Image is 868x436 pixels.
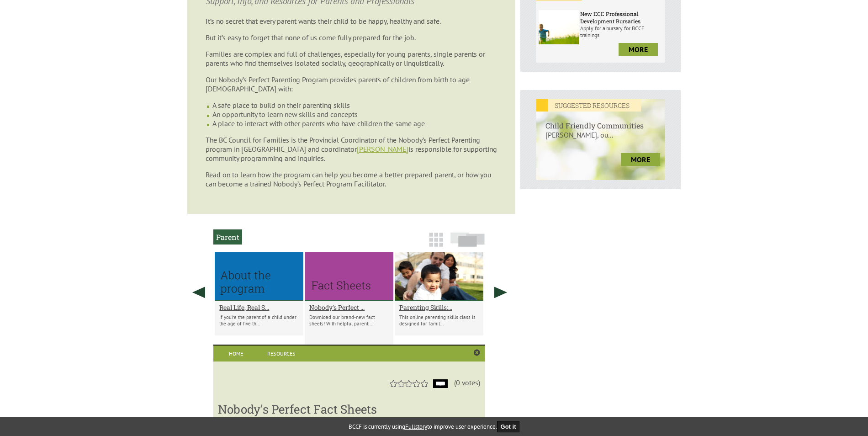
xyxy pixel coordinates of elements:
a: Nobody's Perfect ... [309,303,389,312]
p: If you’re the parent of a child under the age of five th... [219,314,299,327]
a: 1 [390,380,397,387]
li: Parenting Skills: 0-5 [395,252,483,335]
p: Families are complex and full of challenges, especially for young parents, single parents or pare... [206,49,497,68]
li: Real Life, Real Support for Positive Parenting [215,252,303,335]
a: 3 [405,380,413,387]
a: Real Life, Real S... [219,303,299,312]
a: more [621,153,660,166]
li: A safe place to build on their parenting skills [212,101,497,110]
span: (0 votes) [454,378,480,387]
li: An opportunity to learn new skills and concepts [212,110,497,119]
em: SUGGESTED RESOURCES [536,99,641,112]
a: Close [474,349,480,356]
h3: Nobody's Perfect Fact Sheets [218,401,480,417]
p: But it’s easy to forget that none of us come fully prepared for the job. [206,33,497,42]
a: Grid View [426,237,446,251]
a: Fullstory [405,423,427,431]
img: grid-icon.png [429,233,443,247]
li: Nobody's Perfect Fact Sheets [305,252,393,345]
a: Resources [259,346,304,362]
p: Download our brand-new fact sheets! With helpful parenti... [309,314,389,327]
p: The BC Council for Families is the Provincial Coordinator of the Nobody’s Perfect Parenting progr... [206,135,497,163]
li: A place to interact with other parents who have children the same age [212,119,497,128]
img: slide-icon.png [450,232,485,247]
h6: New ECE Professional Development Bursaries [580,10,662,25]
p: Our Nobody’s Perfect Parenting Program provides parents of children from birth to age [DEMOGRAPHI... [206,75,497,93]
p: [PERSON_NAME], ou... [536,130,665,149]
a: 2 [397,380,405,387]
a: more [619,43,658,56]
a: [PERSON_NAME] [357,144,408,154]
a: Home [213,346,259,362]
p: Apply for a bursary for BCCF trainings [580,25,662,38]
a: Parenting Skills:... [399,303,479,312]
h2: Parent [213,229,242,245]
a: Slide View [448,237,487,251]
p: This online parenting skills class is designed for famil... [399,314,479,327]
a: 4 [413,380,420,387]
p: Read on to learn how the program can help you become a better prepared parent, or how you can bec... [206,170,497,188]
h6: Child Friendly Communities [536,112,665,130]
a: 5 [421,380,428,387]
button: Got it [497,421,520,432]
p: It’s no secret that every parent wants their child to be happy, healthy and safe. [206,16,497,26]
